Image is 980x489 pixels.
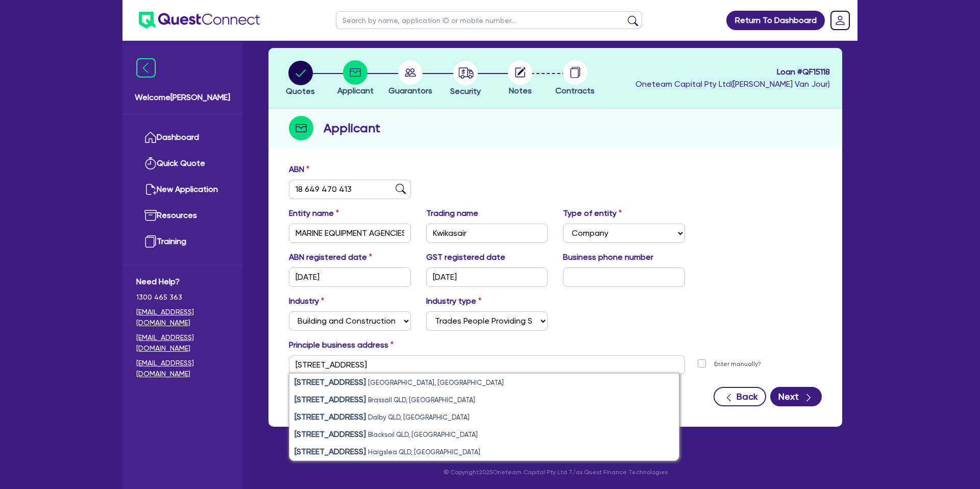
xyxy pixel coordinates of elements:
[368,431,478,438] small: Blacksoil QLD, [GEOGRAPHIC_DATA]
[368,448,480,456] small: Haigslea QLD, [GEOGRAPHIC_DATA]
[563,251,653,263] label: Business phone number
[144,209,157,222] img: resources
[135,91,230,104] span: Welcome [PERSON_NAME]
[136,229,229,255] a: Training
[136,292,229,303] span: 1300 465 363
[509,86,532,95] span: Notes
[289,295,324,307] label: Industry
[289,339,394,351] label: Principle business address
[714,387,766,406] button: Back
[635,66,830,78] span: Loan # QF15118
[426,295,481,307] label: Industry type
[770,387,822,406] button: Next
[289,267,411,287] input: DD / MM / YYYY
[426,207,478,219] label: Trading name
[144,235,157,248] img: training
[136,151,229,177] a: Quick Quote
[289,116,313,140] img: step-icon
[136,177,229,203] a: New Application
[289,251,372,263] label: ABN registered date
[635,79,830,89] span: Oneteam Capital Pty Ltd ( [PERSON_NAME] Van Jour )
[136,307,229,328] a: [EMAIL_ADDRESS][DOMAIN_NAME]
[289,163,309,176] label: ABN
[136,125,229,151] a: Dashboard
[286,86,315,96] span: Quotes
[563,207,622,219] label: Type of entity
[295,429,366,439] strong: [STREET_ADDRESS]
[144,157,157,169] img: quick-quote
[726,11,825,30] a: Return To Dashboard
[368,396,475,404] small: Brassall QLD, [GEOGRAPHIC_DATA]
[426,251,505,263] label: GST registered date
[426,267,548,287] input: DD / MM / YYYY
[295,395,366,404] strong: [STREET_ADDRESS]
[136,58,156,78] img: icon-menu-close
[555,86,595,95] span: Contracts
[337,86,374,95] span: Applicant
[136,358,229,379] a: [EMAIL_ADDRESS][DOMAIN_NAME]
[261,468,849,477] p: © Copyright 2025 Oneteam Capital Pty Ltd T/as Quest Finance Technologies
[388,86,432,95] span: Guarantors
[336,11,642,29] input: Search by name, application ID or mobile number...
[396,184,406,194] img: abn-lookup icon
[827,7,853,34] a: Dropdown toggle
[289,207,339,219] label: Entity name
[139,12,260,29] img: quest-connect-logo-blue
[368,413,470,421] small: Dalby QLD, [GEOGRAPHIC_DATA]
[295,412,366,422] strong: [STREET_ADDRESS]
[295,377,366,387] strong: [STREET_ADDRESS]
[714,359,761,369] label: Enter manually?
[450,86,481,96] span: Security
[136,203,229,229] a: Resources
[295,447,366,456] strong: [STREET_ADDRESS]
[285,60,315,98] button: Quotes
[136,276,229,288] span: Need Help?
[368,379,504,386] small: [GEOGRAPHIC_DATA], [GEOGRAPHIC_DATA]
[136,332,229,354] a: [EMAIL_ADDRESS][DOMAIN_NAME]
[450,60,481,98] button: Security
[324,119,380,137] h2: Applicant
[144,183,157,195] img: new-application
